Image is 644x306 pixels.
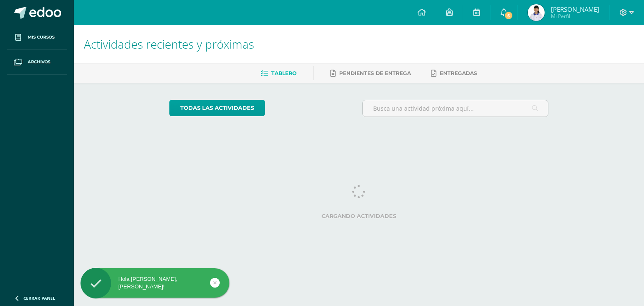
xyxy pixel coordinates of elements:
[551,13,599,20] span: Mi Perfil
[261,67,296,80] a: Tablero
[80,275,229,290] div: Hola [PERSON_NAME], [PERSON_NAME]!
[84,36,254,52] span: Actividades recientes y próximas
[330,67,411,80] a: Pendientes de entrega
[504,11,513,20] span: 5
[169,100,265,116] a: todas las Actividades
[271,70,296,76] span: Tablero
[28,34,55,41] span: Mis cursos
[28,59,50,65] span: Archivos
[7,25,67,50] a: Mis cursos
[363,100,548,117] input: Busca una actividad próxima aquí...
[339,70,411,76] span: Pendientes de entrega
[431,67,477,80] a: Entregadas
[169,213,549,219] label: Cargando actividades
[7,50,67,75] a: Archivos
[551,5,599,13] span: [PERSON_NAME]
[23,295,55,301] span: Cerrar panel
[440,70,477,76] span: Entregadas
[528,4,545,21] img: a870b3e5c06432351c4097df98eac26b.png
